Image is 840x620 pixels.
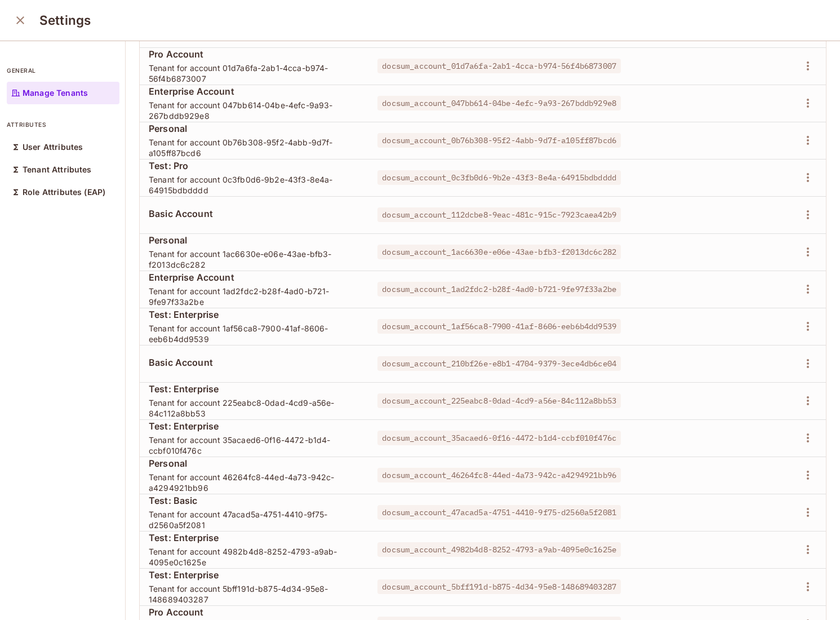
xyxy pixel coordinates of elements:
span: Test: Basic [149,494,359,507]
span: docsum_account_112dcbe8-9eac-481c-915c-7923caea42b9 [377,207,621,222]
span: Pro Account [149,48,359,60]
p: Manage Tenants [23,88,88,98]
p: User Attributes [23,143,83,152]
span: Tenant for account 0c3fb0d6-9b2e-43f3-8e4a-64915bdbdddd [149,174,359,196]
span: Tenant for account 47acad5a-4751-4410-9f75-d2560a5f2081 [149,509,359,530]
span: Pro Account [149,606,359,618]
span: Tenant for account 1af56ca8-7900-41af-8606-eeb6b4dd9539 [149,323,359,344]
span: Tenant for account 1ac6630e-e06e-43ae-bfb3-f2013dc6c282 [149,249,359,270]
span: Test: Enterprise [149,383,359,395]
button: close [9,9,32,32]
h3: Settings [39,12,91,28]
span: Basic Account [149,356,359,369]
span: docsum_account_5bff191d-b875-4d34-95e8-148689403287 [377,579,621,594]
span: Personal [149,122,359,135]
span: docsum_account_225eabc8-0dad-4cd9-a56e-84c112a8bb53 [377,393,621,408]
span: docsum_account_46264fc8-44ed-4a73-942c-a4294921bb96 [377,468,621,482]
span: Tenant for account 01d7a6fa-2ab1-4cca-b974-56f4b6873007 [149,63,359,84]
span: Test: Enterprise [149,308,359,321]
span: Tenant for account 1ad2fdc2-b28f-4ad0-b721-9fe97f33a2be [149,286,359,307]
span: docsum_account_1ac6630e-e06e-43ae-bfb3-f2013dc6c282 [377,245,621,259]
span: docsum_account_0b76b308-95f2-4abb-9d7f-a105ff87bcd6 [377,133,621,148]
span: docsum_account_047bb614-04be-4efc-9a93-267bddb929e8 [377,96,621,110]
span: Enterprise Account [149,271,359,284]
span: docsum_account_4982b4d8-8252-4793-a9ab-4095e0c1625e [377,542,621,557]
span: docsum_account_35acaed6-0f16-4472-b1d4-ccbf010f476c [377,431,621,445]
span: Tenant for account 5bff191d-b875-4d34-95e8-148689403287 [149,583,359,605]
span: Enterprise Account [149,85,359,98]
span: docsum_account_47acad5a-4751-4410-9f75-d2560a5f2081 [377,505,621,520]
span: Basic Account [149,207,359,220]
span: Tenant for account 35acaed6-0f16-4472-b1d4-ccbf010f476c [149,435,359,456]
span: Test: Pro [149,160,359,172]
span: docsum_account_210bf26e-e8b1-4704-9379-3ece4db6ce04 [377,356,621,371]
span: Test: Enterprise [149,532,359,544]
span: docsum_account_1af56ca8-7900-41af-8606-eeb6b4dd9539 [377,319,621,334]
span: docsum_account_0c3fb0d6-9b2e-43f3-8e4a-64915bdbdddd [377,170,621,185]
p: general [7,66,119,75]
span: Tenant for account 46264fc8-44ed-4a73-942c-a4294921bb96 [149,472,359,493]
span: Tenant for account 047bb614-04be-4efc-9a93-267bddb929e8 [149,100,359,121]
p: attributes [7,120,119,129]
span: Tenant for account 4982b4d8-8252-4793-a9ab-4095e0c1625e [149,546,359,568]
span: Personal [149,457,359,470]
span: Tenant for account 0b76b308-95f2-4abb-9d7f-a105ff87bcd6 [149,137,359,158]
p: Role Attributes (EAP) [23,188,105,197]
p: Tenant Attributes [23,165,92,174]
span: Personal [149,234,359,246]
span: Test: Enterprise [149,569,359,581]
span: Test: Enterprise [149,420,359,432]
span: docsum_account_1ad2fdc2-b28f-4ad0-b721-9fe97f33a2be [377,282,621,296]
span: docsum_account_01d7a6fa-2ab1-4cca-b974-56f4b6873007 [377,59,621,73]
span: Tenant for account 225eabc8-0dad-4cd9-a56e-84c112a8bb53 [149,397,359,419]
